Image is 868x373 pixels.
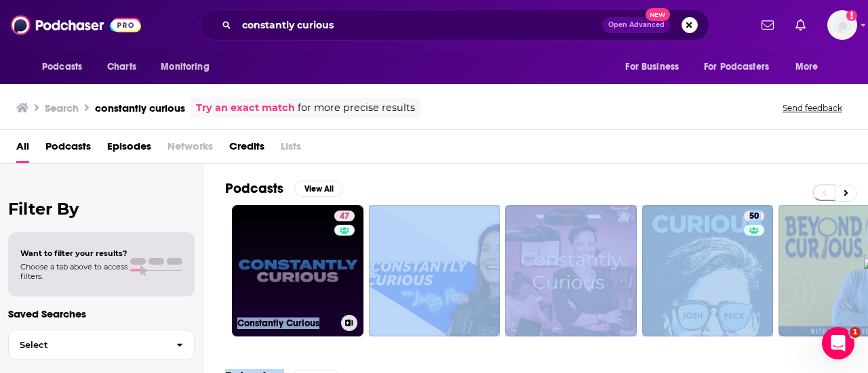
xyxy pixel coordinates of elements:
h3: constantly curious [95,102,185,114]
button: open menu [695,54,789,80]
a: Show notifications dropdown [756,14,779,37]
span: For Business [625,58,679,76]
span: 50 [749,210,759,223]
span: Select [9,341,165,349]
span: Monitoring [161,58,209,76]
span: Open Advanced [608,22,665,28]
button: Show profile menu [827,10,857,40]
a: 47 [334,211,355,221]
svg: Add a profile image [846,10,857,21]
span: for more precise results [298,100,415,116]
iframe: Intercom live chat [822,327,854,359]
button: Open AdvancedNew [602,17,671,33]
div: Search podcasts, credits, & more... [199,9,709,41]
button: open menu [616,54,696,80]
button: open menu [33,54,100,80]
button: open menu [786,54,835,80]
span: New [646,8,670,21]
a: PodcastsView All [225,180,343,197]
span: Want to filter your results? [20,248,127,258]
a: Podcasts [45,135,91,163]
span: For Podcasters [704,58,769,76]
h2: Podcasts [225,180,283,197]
span: More [795,58,818,76]
a: 47Constantly Curious [232,205,363,336]
a: 50 [744,211,764,221]
a: Show notifications dropdown [790,14,811,37]
span: Logged in as amandawoods [827,10,857,40]
img: User Profile [827,10,857,40]
button: open menu [151,54,226,80]
h3: Search [45,102,79,114]
span: Charts [107,58,136,76]
button: View All [294,181,343,197]
span: Podcasts [42,58,82,76]
img: Podchaser - Follow, Share and Rate Podcasts [11,12,141,38]
a: Episodes [107,135,151,163]
span: Networks [167,135,213,163]
button: Send feedback [778,102,846,114]
a: Credits [229,135,264,163]
a: 50 [642,205,774,336]
a: Try an exact match [196,100,295,116]
a: All [16,135,29,163]
a: Charts [98,54,144,80]
h3: Constantly Curious [237,317,336,329]
button: Select [8,330,195,360]
p: Saved Searches [8,307,195,320]
span: Choose a tab above to access filters. [20,262,127,281]
span: Lists [281,135,301,163]
input: Search podcasts, credits, & more... [237,14,602,36]
span: 47 [340,210,349,223]
span: 1 [850,327,861,338]
h2: Filter By [8,199,195,219]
